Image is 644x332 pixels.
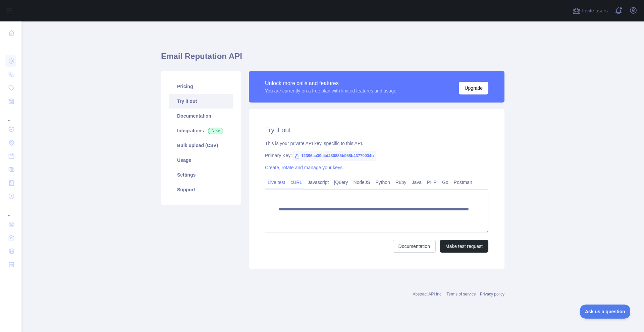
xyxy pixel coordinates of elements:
div: ... [5,204,16,217]
iframe: Toggle Customer Support [580,305,631,319]
a: Support [169,182,233,197]
h1: Email Reputation API [161,51,504,67]
a: Postman [451,177,475,188]
a: Terms of service [446,292,476,296]
a: Pricing [169,79,233,94]
a: Bulk upload (CSV) [169,138,233,153]
a: Settings [169,168,233,182]
a: jQuery [331,177,351,188]
span: Invite users [582,7,608,15]
a: Live test [265,177,288,188]
div: You are currently on a free plan with limited features and usage [265,87,396,94]
a: Usage [169,153,233,168]
a: Python [373,177,393,188]
a: Go [439,177,451,188]
a: Documentation [169,109,233,123]
a: Privacy policy [480,292,504,296]
a: Java [409,177,425,188]
a: PHP [424,177,439,188]
span: 12396ca39e4d480885b058b43779034b [292,151,376,161]
div: Unlock more calls and features [265,79,396,87]
div: Primary Key: [265,152,488,159]
a: Documentation [393,240,436,253]
button: Upgrade [459,82,488,94]
a: Try it out [169,94,233,109]
a: Integrations New [169,123,233,138]
a: NodeJS [351,177,373,188]
div: ... [5,40,16,54]
a: Javascript [305,177,331,188]
div: ... [5,109,16,122]
a: Create, rotate and manage your keys [265,165,342,170]
a: cURL [288,177,305,188]
button: Make test request [440,240,488,253]
div: This is your private API key, specific to this API. [265,140,488,147]
a: Abstract API Inc. [413,292,443,296]
a: Ruby [393,177,409,188]
h2: Try it out [265,125,488,135]
button: Invite users [571,5,609,16]
span: New [208,128,223,134]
